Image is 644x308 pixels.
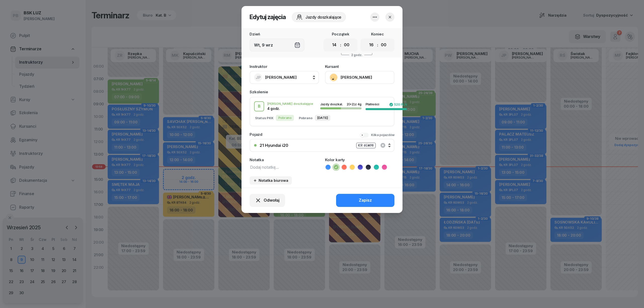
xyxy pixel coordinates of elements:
[377,42,378,48] div: :
[325,71,394,84] button: [PERSON_NAME]
[264,197,279,204] span: Odwołaj
[256,75,261,80] span: JP
[340,42,341,48] div: :
[260,143,288,147] div: 21 Hyundai i20
[265,75,297,80] span: [PERSON_NAME]
[250,176,292,185] button: Notatka biurowa
[371,133,394,138] div: Kilka pojazdów
[253,178,288,183] div: Notatka biurowa
[250,71,319,84] button: JP[PERSON_NAME]
[250,139,394,152] button: 21 Hyundai i20KR 6GW98
[250,194,285,207] button: Odwołaj
[356,143,376,148] div: KR 6GW98
[359,197,372,204] div: Zapisz
[360,133,394,138] button: Kilka pojazdów
[336,194,394,207] button: Zapisz
[250,13,286,21] h2: Edytuj zajęcia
